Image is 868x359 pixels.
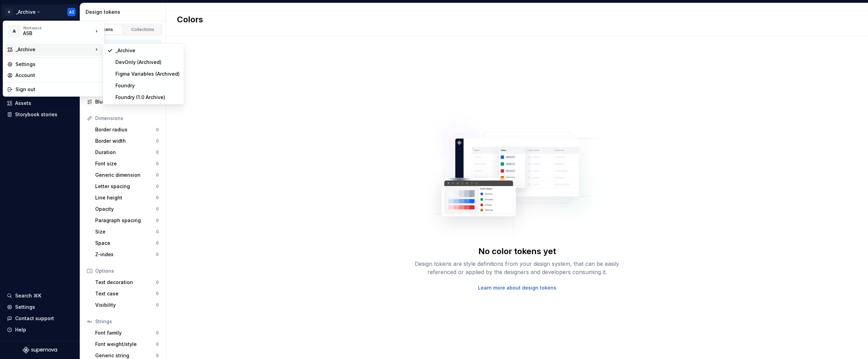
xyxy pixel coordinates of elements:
[15,61,100,68] div: Settings
[15,72,100,79] div: Account
[115,82,180,89] div: Foundry
[115,59,180,66] div: DevOnly (Archived)
[115,47,180,54] div: _Archive
[23,26,93,30] div: Workspace
[115,94,180,101] div: Foundry (1.0 Archive)
[115,70,180,77] div: Figma Variables (Archived)
[15,46,93,53] div: _Archive
[15,86,100,93] div: Sign out
[8,25,20,37] div: A
[23,30,81,37] div: ASB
